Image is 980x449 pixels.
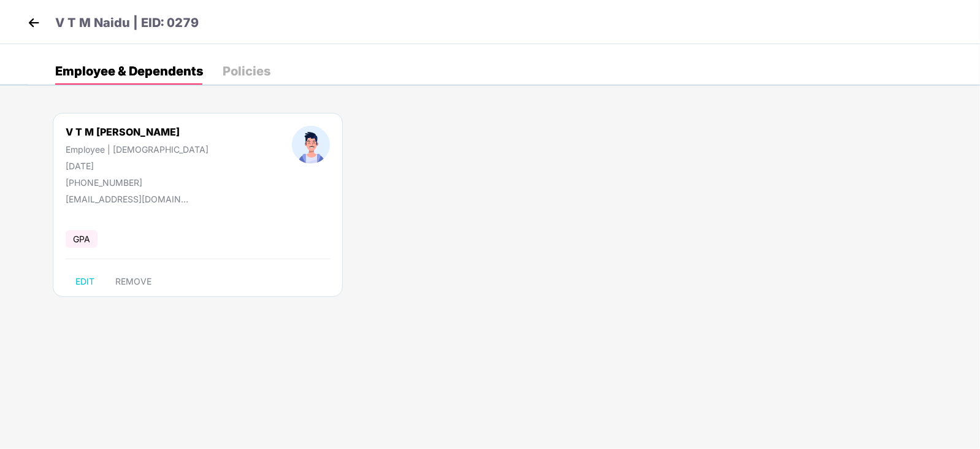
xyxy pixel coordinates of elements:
img: back [25,13,43,32]
div: Employee | [DEMOGRAPHIC_DATA] [66,144,209,155]
div: V T M [PERSON_NAME] [66,126,209,138]
div: [EMAIL_ADDRESS][DOMAIN_NAME] [66,194,188,204]
div: [PHONE_NUMBER] [66,177,209,188]
p: V T M Naidu | EID: 0279 [55,13,199,33]
span: EDIT [75,277,94,286]
span: REMOVE [115,277,151,286]
div: Policies [223,65,270,77]
button: EDIT [66,272,104,291]
span: GPA [66,230,98,248]
button: REMOVE [105,272,161,291]
img: profileImage [292,126,330,164]
div: Employee & Dependents [55,65,203,77]
div: [DATE] [66,161,209,171]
